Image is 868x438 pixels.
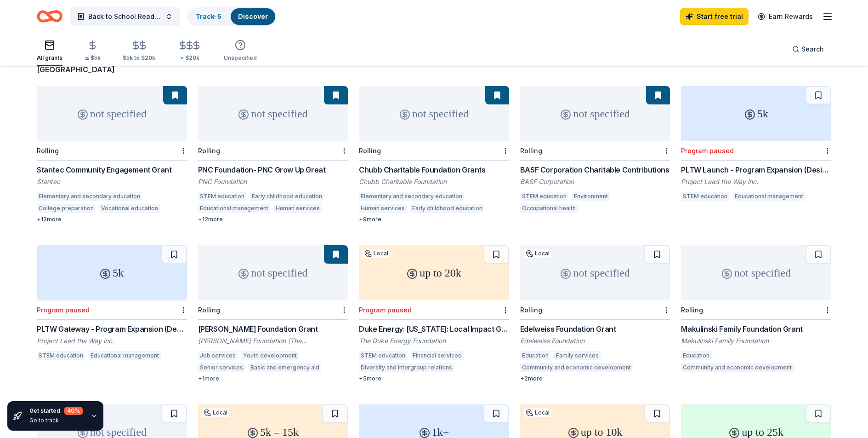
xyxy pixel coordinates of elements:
[198,216,348,223] div: + 12 more
[359,177,509,186] div: Chubb Charitable Foundation
[29,407,83,415] div: Get started
[411,351,463,360] div: Financial services
[238,12,268,20] a: Discover
[241,351,299,360] div: Youth development
[37,204,96,213] div: College preparation
[520,245,670,300] div: not specified
[359,363,454,372] div: Diversity and intergroup relations
[89,351,161,360] div: Educational management
[187,7,276,26] button: Track· 5Discover
[520,147,542,155] div: Rolling
[359,351,407,360] div: STEM education
[123,36,155,66] button: $5k to $20k
[198,177,348,186] div: PNC Foundation
[177,36,202,66] button: > $20k
[520,177,670,186] div: BASF Corporation
[520,86,670,216] a: not specifiedRollingBASF Corporation Charitable ContributionsBASF CorporationSTEM educationEnviro...
[554,351,601,360] div: Family services
[198,351,238,360] div: Job services
[681,306,703,314] div: Rolling
[85,36,101,66] button: ≤ $5k
[359,336,509,346] div: The Duke Energy Foundation
[37,245,187,363] a: 5kProgram pausedPLTW Gateway - Program Expansion (Design Conveyer Systems)Project Lead the Way in...
[37,36,62,66] button: All grants
[359,86,509,141] div: not specified
[681,323,831,334] div: Makulinski Family Foundation Grant
[198,306,220,314] div: Rolling
[224,54,257,62] div: Unspecified
[681,147,734,155] div: Program paused
[359,245,509,382] a: up to 20kLocalProgram pausedDuke Energy: [US_STATE]: Local Impact GrantsThe Duke Energy Foundatio...
[198,147,220,155] div: Rolling
[196,12,221,20] a: Track· 5
[520,351,550,360] div: Education
[359,306,412,314] div: Program paused
[801,44,824,55] span: Search
[458,363,504,372] div: Climate change
[410,204,484,213] div: Early childhood education
[198,323,348,334] div: [PERSON_NAME] Foundation Grant
[520,204,578,213] div: Occupational health
[70,7,180,26] button: Back to School Readiness Boot Camp
[37,177,187,186] div: Stantec
[37,164,187,175] div: Stantec Community Engagement Grant
[177,54,202,62] div: > $20k
[198,204,270,213] div: Educational management
[572,192,610,201] div: Environment
[359,245,509,300] div: up to 20k
[359,323,509,334] div: Duke Energy: [US_STATE]: Local Impact Grants
[37,336,187,346] div: Project Lead the Way inc.
[359,204,407,213] div: Human services
[359,375,509,382] div: + 5 more
[520,86,670,141] div: not specified
[64,407,83,415] div: 40 %
[99,204,160,213] div: Vocational education
[37,6,62,27] a: Home
[198,86,348,223] a: not specifiedRollingPNC Foundation- PNC Grow Up GreatPNC FoundationSTEM educationEarly childhood ...
[37,306,90,314] div: Program paused
[37,245,187,300] div: 5k
[198,164,348,175] div: PNC Foundation- PNC Grow Up Great
[37,86,187,141] div: not specified
[681,86,831,204] a: 5kProgram pausedPLTW Launch - Program Expansion (Design Conveyer Systems)Project Lead the Way inc...
[520,245,670,382] a: not specifiedLocalRollingEdelweiss Foundation GrantEdelweiss FoundationEducationFamily servicesCo...
[198,86,348,141] div: not specified
[198,245,348,382] a: not specifiedRolling[PERSON_NAME] Foundation Grant[PERSON_NAME] Foundation (The [PERSON_NAME] Fou...
[123,54,155,62] div: $5k to $20k
[681,363,794,372] div: Community and economic development
[37,192,142,201] div: Elementary and secondary education
[198,363,245,372] div: Senior services
[520,363,633,372] div: Community and economic development
[733,192,805,201] div: Educational management
[359,216,509,223] div: + 9 more
[224,36,257,66] button: Unspecified
[274,204,322,213] div: Human services
[752,8,818,25] a: Earn Rewards
[198,245,348,300] div: not specified
[681,86,831,141] div: 5k
[250,192,324,201] div: Early childhood education
[524,249,551,258] div: Local
[359,86,509,223] a: not specifiedRollingChubb Charitable Foundation GrantsChubb Charitable FoundationElementary and s...
[520,336,670,346] div: Edelweiss Foundation
[681,177,831,186] div: Project Lead the Way inc.
[88,11,162,22] span: Back to School Readiness Boot Camp
[681,164,831,175] div: PLTW Launch - Program Expansion (Design Conveyer Systems)
[520,192,568,201] div: STEM education
[37,54,62,62] div: All grants
[520,323,670,334] div: Edelweiss Foundation Grant
[37,216,187,223] div: + 13 more
[681,336,831,346] div: Makulinski Family Foundation
[636,363,662,372] div: Religion
[681,245,831,375] a: not specifiedRollingMakulinski Family Foundation GrantMakulinski Family FoundationEducationCommun...
[681,192,729,201] div: STEM education
[359,147,381,155] div: Rolling
[363,249,390,258] div: Local
[785,40,831,58] button: Search
[37,147,59,155] div: Rolling
[359,164,509,175] div: Chubb Charitable Foundation Grants
[681,245,831,300] div: not specified
[520,306,542,314] div: Rolling
[202,408,229,417] div: Local
[37,323,187,334] div: PLTW Gateway - Program Expansion (Design Conveyer Systems)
